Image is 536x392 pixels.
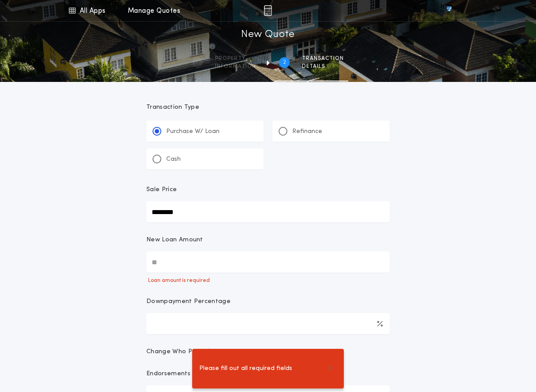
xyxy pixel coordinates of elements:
[146,103,390,112] p: Transaction Type
[215,55,256,62] span: Property
[146,313,390,334] input: Downpayment Percentage
[302,63,344,70] span: details
[166,155,181,164] p: Cash
[264,5,272,16] img: img
[146,277,390,284] p: Loan amount is required
[431,6,468,15] img: vs-icon
[146,201,390,222] input: Sale Price
[292,127,322,136] p: Refinance
[302,55,344,62] span: Transaction
[146,251,390,273] input: New Loan Amount
[241,28,295,42] h1: New Quote
[146,297,231,306] p: Downpayment Percentage
[146,236,203,244] p: New Loan Amount
[166,127,220,136] p: Purchase W/ Loan
[283,59,286,66] h2: 2
[146,185,177,194] p: Sale Price
[199,364,292,374] span: Please fill out all required fields
[215,63,256,70] span: information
